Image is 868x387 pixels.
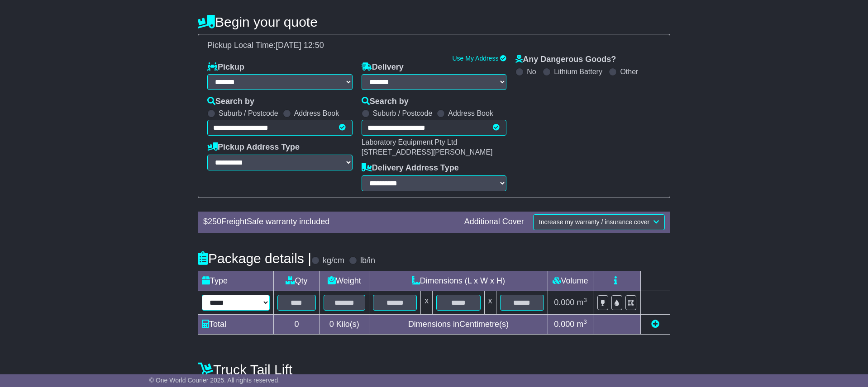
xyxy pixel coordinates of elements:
label: Search by [362,97,409,107]
label: Delivery [362,62,404,72]
label: Address Book [448,109,493,118]
label: kg/cm [323,256,344,266]
td: 0 [274,314,320,334]
button: Increase my warranty / insurance cover [533,214,665,230]
label: lb/in [360,256,375,266]
td: Kilo(s) [320,314,369,334]
span: [DATE] 12:50 [276,41,324,50]
td: Qty [274,271,320,291]
td: Total [198,314,274,334]
span: 250 [208,217,221,226]
a: Add new item [651,320,659,329]
div: $ FreightSafe warranty included [199,217,460,227]
td: Volume [548,271,593,291]
div: Additional Cover [460,217,529,227]
span: 0 [329,320,334,329]
span: m [577,320,587,329]
h4: Truck Tail Lift [198,362,670,377]
label: Address Book [294,109,339,118]
sup: 3 [583,297,587,303]
sup: 3 [583,318,587,325]
td: Type [198,271,274,291]
label: Pickup [207,62,244,72]
td: Dimensions (L x W x H) [369,271,548,291]
label: Other [620,67,638,76]
span: 0.000 [554,320,574,329]
td: Weight [320,271,369,291]
label: Any Dangerous Goods? [515,55,616,65]
span: © One World Courier 2025. All rights reserved. [149,377,280,384]
label: Suburb / Postcode [373,109,433,118]
span: 0.000 [554,298,574,307]
div: Pickup Local Time: [203,41,665,51]
span: [STREET_ADDRESS][PERSON_NAME] [362,148,493,156]
a: Use My Address [452,55,498,62]
td: x [421,291,433,314]
td: Dimensions in Centimetre(s) [369,314,548,334]
label: No [527,67,536,76]
span: Laboratory Equipment Pty Ltd [362,138,458,146]
span: Increase my warranty / insurance cover [539,218,649,226]
label: Search by [207,97,254,107]
span: m [577,298,587,307]
h4: Package details | [198,251,311,266]
label: Pickup Address Type [207,142,300,152]
label: Suburb / Postcode [219,109,278,118]
label: Delivery Address Type [362,163,459,173]
td: x [484,291,496,314]
label: Lithium Battery [554,67,602,76]
h4: Begin your quote [198,14,670,29]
